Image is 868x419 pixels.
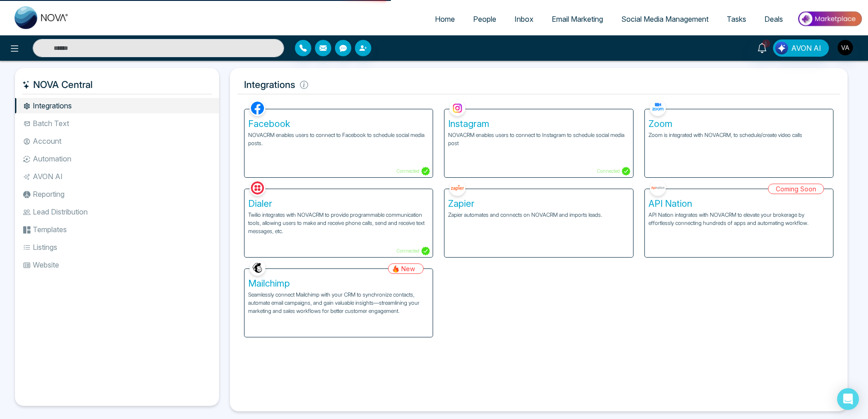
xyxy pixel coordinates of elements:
span: Social Media Management [621,15,708,24]
img: Connected [421,247,430,255]
img: Lead Flow [775,42,788,54]
img: Zapier [449,180,465,196]
p: Twilio integrates with NOVACRM to provide programmable communication tools, allowing users to mak... [248,211,429,235]
li: Reporting [15,186,219,202]
p: Connected [396,167,430,175]
span: Inbox [514,15,534,24]
img: Connected [622,167,630,175]
h5: Mailchimp [248,278,429,289]
h5: Instagram [448,118,629,129]
span: Home [435,15,455,24]
h5: Zapier [448,198,629,209]
img: Mailchimp [249,260,265,276]
p: Connected [396,247,430,255]
li: AVON AI [15,169,219,184]
li: Batch Text [15,116,219,131]
a: Home [426,10,464,28]
img: Zoom [650,100,666,116]
li: Lead Distribution [15,204,219,219]
img: Nova CRM Logo [15,6,69,29]
img: Dialer [249,180,265,196]
li: Integrations [15,98,219,113]
a: People [464,10,505,28]
span: 1 [762,39,770,48]
li: Account [15,133,219,149]
p: Connected [597,167,630,175]
a: Deals [755,10,792,28]
a: Social Media Management [612,10,718,28]
p: Zapier automates and connects on NOVACRM and imports leads. [448,211,629,219]
p: Zoom is integrated with NOVACRM, to schedule/create video calls [649,131,829,139]
a: Tasks [718,10,755,28]
li: Templates [15,222,219,237]
h5: NOVA Central [22,75,212,94]
h5: Facebook [248,118,429,129]
button: AVON AI [773,39,829,57]
li: Website [15,257,219,273]
span: Email Marketing [552,15,603,24]
img: Facebook [249,100,265,116]
p: NOVACRM enables users to connect to Instagram to schedule social media post [448,131,629,147]
img: Connected [421,167,430,175]
p: Seamlessly connect Mailchimp with your CRM to synchronize contacts, automate email campaigns, and... [248,291,429,315]
img: User Avatar [838,40,853,55]
a: Email Marketing [543,10,612,28]
img: new-tag [392,265,399,273]
span: AVON AI [791,43,821,54]
li: Automation [15,151,219,166]
p: NOVACRM enables users to connect to Facebook to schedule social media posts. [248,131,429,147]
div: Open Intercom Messenger [837,388,859,410]
h5: Integrations [237,75,840,94]
a: 1 [751,39,773,55]
h5: Zoom [649,118,829,129]
span: Deals [764,15,783,24]
span: People [473,15,496,24]
a: Inbox [505,10,543,28]
img: Market-place.gif [797,9,863,29]
span: Tasks [727,15,746,24]
div: New [388,263,424,274]
img: Instagram [449,100,465,116]
h5: Dialer [248,198,429,209]
li: Listings [15,239,219,255]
